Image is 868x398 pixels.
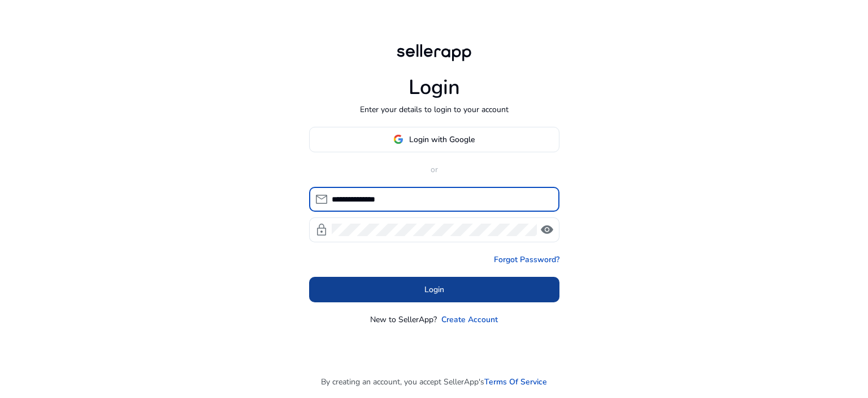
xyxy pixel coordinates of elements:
[370,314,437,326] p: New to SellerApp?
[494,254,559,266] a: Forgot Password?
[309,277,559,302] button: Login
[484,376,547,388] a: Terms Of Service
[424,284,444,296] span: Login
[315,192,328,206] span: mail
[315,223,328,237] span: lock
[309,164,559,176] p: or
[360,104,509,115] p: Enter your details to login to your account
[540,223,554,237] span: visibility
[409,134,475,145] span: Login with Google
[393,134,403,144] img: google-logo.svg
[441,314,498,326] a: Create Account
[409,75,460,100] h1: Login
[309,127,559,152] button: Login with Google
